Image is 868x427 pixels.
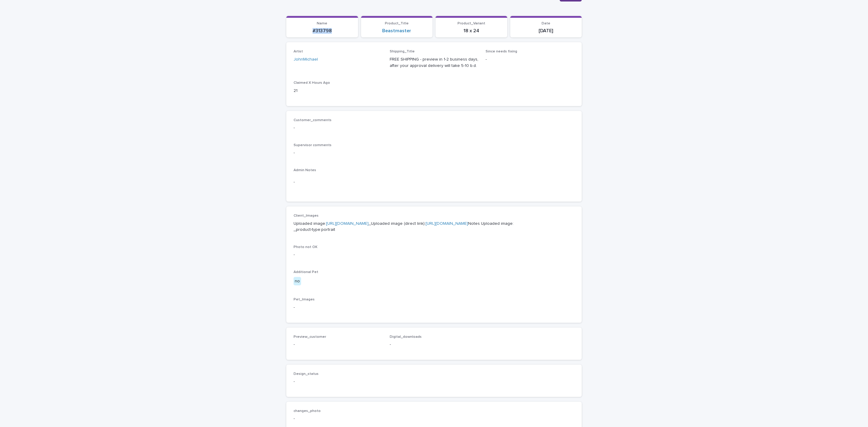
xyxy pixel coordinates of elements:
span: Product_Title [385,22,409,25]
span: Client_Images [294,214,319,218]
span: Artist [294,50,303,53]
span: Design_status [294,372,319,376]
span: Admin Notes [294,168,316,172]
a: [URL][DOMAIN_NAME] [426,221,468,226]
p: [DATE] [514,28,578,34]
span: Pet_Images [294,298,315,301]
a: JohnMichael [294,56,318,63]
p: FREE SHIPPING - preview in 1-2 business days, after your approval delivery will take 5-10 b.d. [390,56,479,69]
span: Shipping_Title [390,50,415,53]
p: - [294,252,574,258]
p: #313798 [290,28,354,34]
p: - [390,341,479,348]
p: - [294,179,574,185]
span: Name [317,22,327,25]
a: [URL][DOMAIN_NAME] [326,221,369,226]
p: - [294,378,382,385]
span: Product_Variant [458,22,485,25]
span: Claimed X Hours Ago [294,81,330,85]
span: Date [542,22,550,25]
span: Customer_comments [294,118,332,122]
span: Digital_downloads [390,335,422,339]
p: 18 x 24 [439,28,504,34]
span: Photo not OK [294,245,317,249]
span: Supervisor comments [294,143,332,147]
p: - [294,341,382,348]
span: changes_photo [294,409,321,413]
p: - [486,56,574,63]
p: - [294,304,574,311]
p: 21 [294,88,382,94]
p: - [294,416,574,422]
span: Additional Pet [294,270,318,274]
a: Beastmaster [382,28,411,34]
div: no [294,277,301,286]
span: Since needs fixing [486,50,517,53]
p: - [294,125,574,131]
p: - [294,150,574,156]
p: Uploaded image: _Uploaded image (direct link): Notes Uploaded image: _product-type:portrait [294,221,574,233]
span: Preview_customer [294,335,326,339]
